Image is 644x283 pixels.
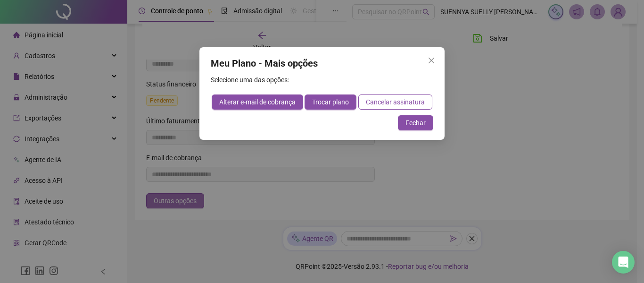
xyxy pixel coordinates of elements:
[405,118,426,128] span: Fechar
[366,97,425,107] span: Cancelar assinatura
[312,97,349,107] span: Trocar plano
[358,94,432,110] button: Cancelar assinatura
[211,76,289,84] span: Selecione uma das opções:
[211,57,433,70] h4: Meu Plano - Mais opções
[612,251,635,274] div: Open Intercom Messenger
[305,94,356,110] button: Trocar plano
[424,53,439,68] button: Close
[398,115,433,130] button: Fechar
[428,57,435,64] span: close
[212,94,303,110] button: Alterar e-mail de cobrança
[219,97,296,107] span: Alterar e-mail de cobrança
